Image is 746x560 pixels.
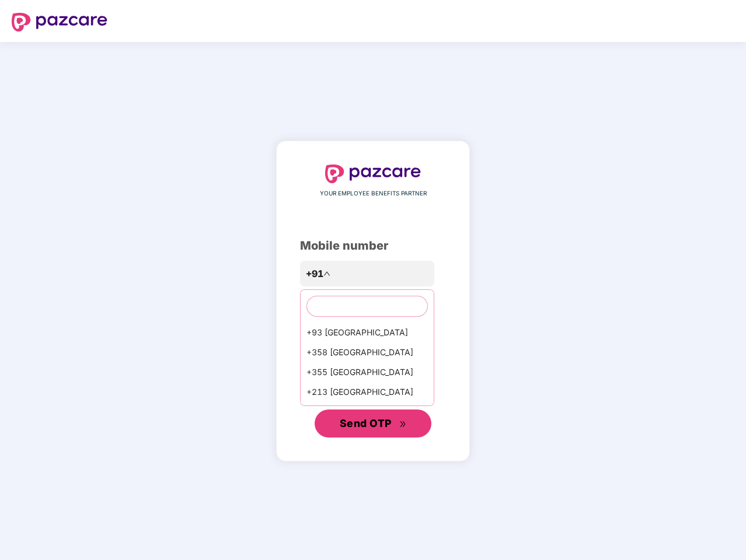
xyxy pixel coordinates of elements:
div: +1684 AmericanSamoa [301,402,434,422]
span: +91 [306,267,323,281]
span: Send OTP [340,417,392,429]
div: +93 [GEOGRAPHIC_DATA] [301,323,434,342]
span: double-right [399,421,407,428]
div: +213 [GEOGRAPHIC_DATA] [301,382,434,402]
div: +355 [GEOGRAPHIC_DATA] [301,362,434,382]
img: logo [12,13,107,32]
span: YOUR EMPLOYEE BENEFITS PARTNER [320,189,427,198]
button: Send OTPdouble-right [315,409,431,437]
div: +358 [GEOGRAPHIC_DATA] [301,342,434,362]
div: Mobile number [300,237,446,255]
img: logo [325,164,421,183]
span: up [323,270,330,277]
